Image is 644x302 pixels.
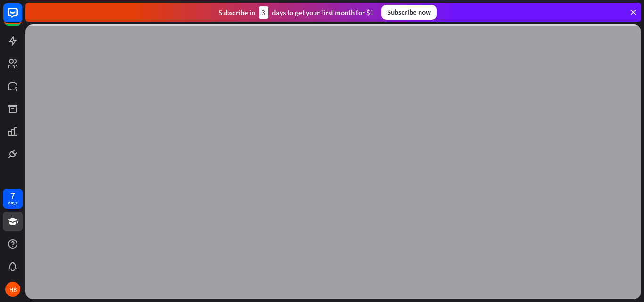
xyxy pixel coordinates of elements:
div: Subscribe now [381,5,437,20]
div: Subscribe in days to get your first month for $1 [218,6,374,19]
a: 7 days [3,189,23,209]
div: days [8,200,17,206]
div: 3 [259,6,268,19]
div: HB [5,282,20,297]
div: 7 [10,191,15,200]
